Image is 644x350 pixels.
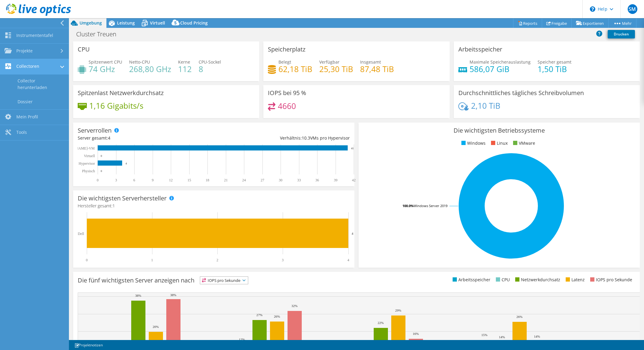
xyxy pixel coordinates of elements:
[129,59,150,65] span: Netto-CPU
[268,90,306,96] h3: IOPS bei 95 %
[451,276,490,283] li: Arbeitsspeicher
[564,276,585,283] li: Latenz
[97,178,99,182] text: 0
[297,178,301,182] text: 33
[199,66,221,72] h4: 8
[458,90,584,96] h3: Durchschnittliches tägliches Schreibvolumen
[513,18,542,28] a: Reports
[414,203,447,208] tspan: Windows Server 2019
[490,140,508,147] li: Linux
[352,232,353,235] text: 4
[360,59,381,65] span: Insgesamt
[360,66,394,72] h4: 87,48 TiB
[319,66,353,72] h4: 25,30 TiB
[363,127,635,134] h3: Die wichtigsten Betriebssysteme
[279,178,282,182] text: 30
[499,335,505,339] text: 14%
[129,66,171,72] h4: 268,80 GHz
[169,178,173,182] text: 12
[378,321,384,325] text: 22%
[512,140,535,147] li: VMware
[180,20,208,26] span: Cloud Pricing
[278,103,296,109] h4: 4660
[471,102,500,109] h4: 2,10 TiB
[282,258,284,262] text: 3
[494,276,510,283] li: CPU
[152,178,154,182] text: 9
[125,162,127,165] text: 4
[315,178,319,182] text: 36
[135,294,141,297] text: 38%
[590,6,595,12] svg: \n
[78,90,164,96] h3: Spitzenlast Netzwerkdurchsatz
[538,66,571,72] h4: 1,50 TiB
[628,4,637,14] span: SM
[470,66,531,72] h4: 586,07 GiB
[101,170,102,173] text: 0
[534,335,540,338] text: 14%
[302,135,310,141] span: 10.3
[79,161,95,166] text: Hypervisor
[200,277,248,284] span: IOPS pro Sekunde
[239,338,245,341] text: 12%
[89,59,122,65] span: Spitzenwert CPU
[458,46,502,53] h3: Arbeitsspeicher
[150,20,165,26] span: Virtuell
[78,46,90,53] h3: CPU
[268,46,305,53] h3: Speicherplatz
[108,135,110,141] span: 4
[101,154,102,157] text: 0
[89,102,143,109] h4: 1,16 Gigabits/s
[133,178,135,182] text: 6
[351,147,354,150] text: 41
[242,178,246,182] text: 24
[470,59,531,65] span: Maximale Speicherauslastung
[187,178,191,182] text: 15
[70,341,107,349] a: Projektnotizen
[117,20,135,26] span: Leistung
[78,232,84,236] text: Dell
[115,178,117,182] text: 3
[334,178,337,182] text: 39
[216,258,218,262] text: 2
[256,313,262,317] text: 27%
[319,59,340,65] span: Verfügbar
[78,203,350,209] h4: Hersteller gesamt:
[347,258,349,262] text: 4
[278,66,312,72] h4: 62,18 TiB
[73,31,126,38] h1: Cluster Treuen
[206,178,209,182] text: 18
[542,18,572,28] a: Freigabe
[395,309,401,312] text: 29%
[199,59,221,65] span: CPU-Sockel
[278,59,291,65] span: Belegt
[178,66,192,72] h4: 112
[84,154,95,158] text: Virtuell
[413,332,419,335] text: 16%
[261,178,264,182] text: 27
[291,304,298,308] text: 32%
[608,30,635,38] a: Drucken
[80,20,102,26] span: Umgebung
[112,203,115,209] span: 1
[274,315,280,318] text: 26%
[82,169,95,173] text: Physisch
[151,258,153,262] text: 1
[608,18,636,28] a: Mehr
[170,293,176,297] text: 38%
[538,59,571,65] span: Speicher gesamt
[153,325,159,329] text: 20%
[352,178,356,182] text: 42
[571,18,609,28] a: Exportieren
[89,66,122,72] h4: 74 GHz
[86,258,88,262] text: 0
[402,203,414,208] tspan: 100.0%
[589,276,632,283] li: IOPS pro Sekunde
[214,135,350,141] div: Verhältnis: VMs pro Hypervisor
[514,276,560,283] li: Netzwerkdurchsatz
[78,127,112,134] h3: Serverrollen
[460,140,486,147] li: Windows
[178,59,190,65] span: Kerne
[481,333,487,337] text: 15%
[78,195,167,202] h3: Die wichtigsten Serverhersteller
